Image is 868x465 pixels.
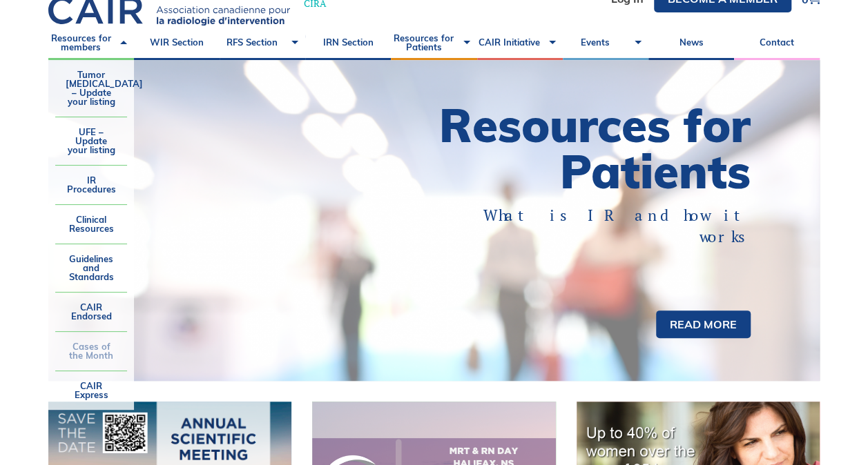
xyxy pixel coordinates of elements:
a: News [648,26,734,60]
a: Resources for Patients [391,26,476,60]
p: What is IR and how it works [483,205,751,248]
a: Cases of the Month [55,332,127,370]
a: Resources for members [48,26,134,60]
a: Clinical Resources [55,205,127,244]
a: CAIR Express [55,371,127,410]
a: RFS Section [220,26,305,60]
a: Tumor [MEDICAL_DATA] – Update your listing [55,60,127,117]
a: Events [563,26,648,60]
a: Contact [734,26,820,60]
a: IR Procedures [55,166,127,204]
a: IRN Section [305,26,391,60]
h1: Resources for Patients [434,102,751,195]
a: Guidelines and Standards [55,244,127,292]
a: WIR Section [134,26,220,60]
a: Read more [656,310,751,338]
a: CAIR Endorsed [55,293,127,331]
a: UFE – Update your listing [55,117,127,165]
a: CAIR Initiative [477,26,563,60]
